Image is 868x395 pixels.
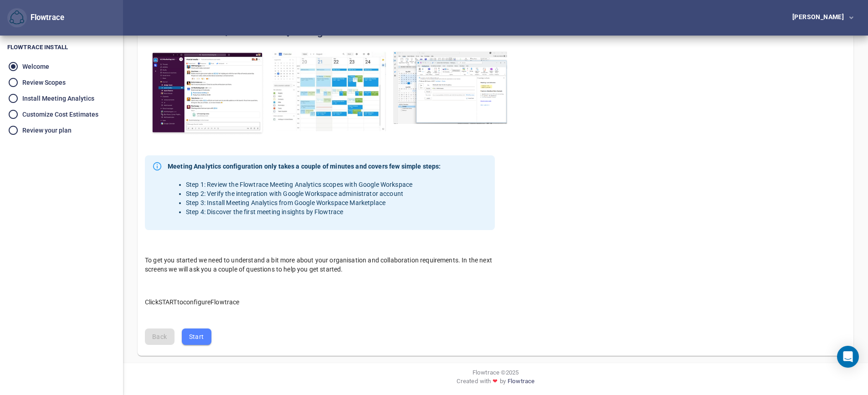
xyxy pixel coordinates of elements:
li: Step 4: Discover the first meeting insights by Flowtrace [186,207,441,216]
button: Google CalendarGoogle Calendar analytics [267,19,391,137]
div: [PERSON_NAME] [792,14,847,20]
li: Step 1: Review the Flowtrace Meeting Analytics scopes with Google Workspace [186,180,441,189]
div: Open Intercom Messenger [837,346,859,368]
div: To get you started we need to understand a bit more about your organisation and collaboration req... [138,248,502,281]
div: Created with [130,377,861,389]
a: Flowtrace [508,377,534,389]
div: Flowtrace [27,12,64,23]
span: Start [189,331,204,343]
span: Flowtrace © 2025 [473,368,519,377]
button: Outlook CalendarOutlook Calendar analytics [388,19,513,130]
li: Step 3: Install Meeting Analytics from Google Workspace Marketplace [186,198,441,207]
p: Click START to configure Flowtrace [145,288,495,307]
div: Flowtrace [7,8,64,28]
img: Flowtrace [10,10,24,25]
img: Outlook Calendar analytics [393,51,507,124]
strong: Meeting Analytics configuration only takes a couple of minutes and covers few simple steps: [168,162,441,171]
button: Slack WorkspaceSlack Workspace analytics [145,19,270,141]
button: [PERSON_NAME] [778,10,861,26]
button: Flowtrace [7,8,27,28]
img: Slack Workspace analytics [150,51,264,135]
span: ❤ [491,377,499,385]
span: by [500,377,506,389]
img: Google Calendar analytics [272,51,386,131]
button: Start [182,328,211,345]
li: Step 2: Verify the integration with Google Workspace administrator account [186,189,441,198]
